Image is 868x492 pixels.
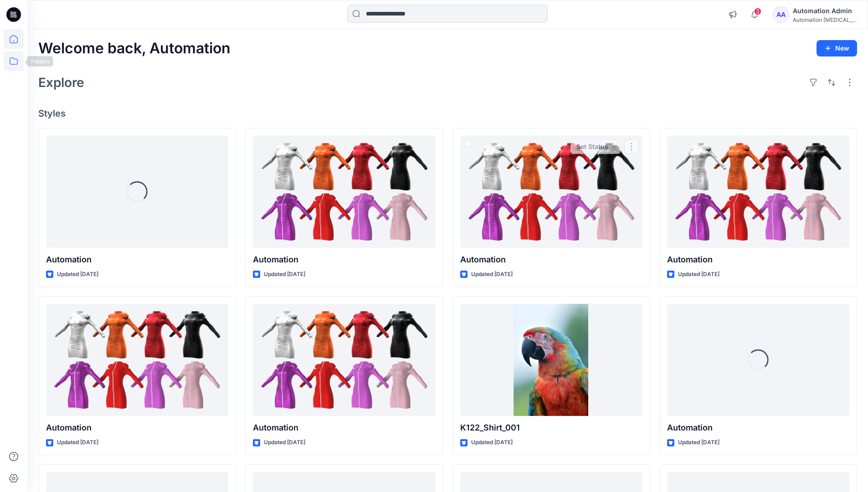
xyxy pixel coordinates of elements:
[793,5,857,16] div: Automation Admin
[773,6,789,23] div: AA
[253,421,435,434] p: Automation
[460,136,642,248] a: Automation
[57,438,98,447] p: Updated [DATE]
[253,253,435,266] p: Automation
[471,438,513,447] p: Updated [DATE]
[253,304,435,416] a: Automation
[38,75,84,90] h2: Explore
[793,16,857,23] div: Automation [MEDICAL_DATA]...
[460,304,642,416] a: K122_Shirt_001
[754,8,761,15] span: 3
[46,253,228,266] p: Automation
[46,304,228,416] a: Automation
[460,421,642,434] p: K122_Shirt_001
[253,136,435,248] a: Automation
[667,253,849,266] p: Automation
[667,421,849,434] p: Automation
[264,270,305,279] p: Updated [DATE]
[38,40,231,57] h2: Welcome back, Automation
[678,270,719,279] p: Updated [DATE]
[471,270,513,279] p: Updated [DATE]
[46,421,228,434] p: Automation
[264,438,305,447] p: Updated [DATE]
[38,108,857,119] h4: Styles
[460,253,642,266] p: Automation
[667,136,849,248] a: Automation
[678,438,719,447] p: Updated [DATE]
[57,270,98,279] p: Updated [DATE]
[817,40,857,56] button: New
